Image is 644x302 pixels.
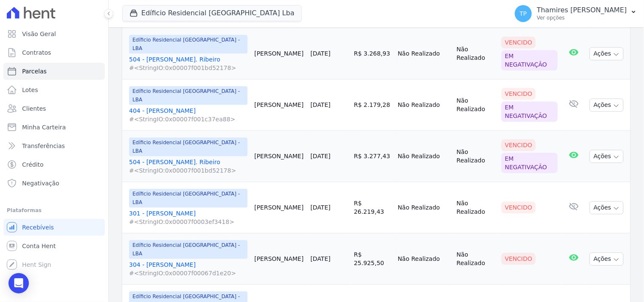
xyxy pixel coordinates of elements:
td: Não Realizado [394,79,453,131]
td: [PERSON_NAME] [251,28,307,79]
a: Conta Hent [3,238,105,254]
a: 404 - [PERSON_NAME]#<StringIO:0x00007f001c37ea88> [129,106,247,123]
button: Ações [590,252,624,266]
span: Clientes [22,104,46,113]
span: #<StringIO:0x00007f001bd52178> [129,64,247,72]
button: Edíficio Residencial [GEOGRAPHIC_DATA] Lba [122,5,302,21]
span: Edíficio Residencial [GEOGRAPHIC_DATA] - LBA [129,35,247,53]
a: Visão Geral [3,25,105,42]
span: #<StringIO:0x00007f00067d1e20> [129,269,247,277]
span: Transferências [22,142,65,150]
button: Ações [590,150,624,163]
span: Negativação [22,179,59,187]
button: Ações [590,47,624,60]
a: Clientes [3,100,105,117]
td: Não Realizado [394,28,453,79]
td: R$ 2.179,28 [351,79,394,131]
div: Vencido [501,88,536,100]
td: Não Realizado [394,233,453,285]
a: 304 - [PERSON_NAME]#<StringIO:0x00007f00067d1e20> [129,260,247,277]
td: [PERSON_NAME] [251,182,307,233]
span: Conta Hent [22,242,56,250]
td: R$ 26.219,43 [351,182,394,233]
span: #<StringIO:0x00007f0003ef3418> [129,218,247,226]
td: [PERSON_NAME] [251,233,307,285]
td: [PERSON_NAME] [251,79,307,131]
div: Vencido [501,201,536,213]
a: Crédito [3,156,105,173]
button: TP Thamires [PERSON_NAME] Ver opções [508,2,644,25]
a: [DATE] [310,101,330,108]
div: Em negativação [501,101,558,122]
button: Ações [590,201,624,214]
td: Não Realizado [453,182,498,233]
a: Negativação [3,175,105,192]
a: 504 - [PERSON_NAME]. Ribeiro#<StringIO:0x00007f001bd52178> [129,55,247,72]
span: Contratos [22,48,51,57]
span: TP [520,11,527,17]
a: 301 - [PERSON_NAME]#<StringIO:0x00007f0003ef3418> [129,209,247,226]
td: Não Realizado [394,131,453,182]
div: Vencido [501,36,536,48]
td: Não Realizado [453,233,498,285]
button: Ações [590,98,624,112]
td: Não Realizado [453,131,498,182]
span: Lotes [22,86,38,94]
p: Thamires [PERSON_NAME] [537,6,627,14]
td: R$ 3.277,43 [351,131,394,182]
td: [PERSON_NAME] [251,131,307,182]
a: Parcelas [3,63,105,80]
a: Minha Carteira [3,119,105,136]
span: #<StringIO:0x00007f001c37ea88> [129,115,247,123]
span: Edíficio Residencial [GEOGRAPHIC_DATA] - LBA [129,137,247,156]
a: [DATE] [310,50,330,57]
div: Em negativação [501,153,558,173]
a: Transferências [3,137,105,154]
div: Vencido [501,253,536,265]
td: Não Realizado [453,28,498,79]
span: Parcelas [22,67,47,75]
span: Visão Geral [22,30,56,38]
a: Recebíveis [3,219,105,236]
div: Vencido [501,139,536,151]
a: Lotes [3,81,105,98]
a: [DATE] [310,204,330,211]
a: [DATE] [310,255,330,262]
td: R$ 25.925,50 [351,233,394,285]
span: Edíficio Residencial [GEOGRAPHIC_DATA] - LBA [129,86,247,105]
td: Não Realizado [453,79,498,131]
p: Ver opções [537,14,627,21]
span: Recebíveis [22,223,54,232]
div: Em negativação [501,50,558,70]
div: Plataformas [7,205,101,215]
span: Crédito [22,160,44,169]
td: Não Realizado [394,182,453,233]
td: R$ 3.268,93 [351,28,394,79]
span: Minha Carteira [22,123,66,131]
span: Edíficio Residencial [GEOGRAPHIC_DATA] - LBA [129,189,247,207]
span: Edíficio Residencial [GEOGRAPHIC_DATA] - LBA [129,240,247,259]
span: #<StringIO:0x00007f001bd52178> [129,166,247,175]
a: 504 - [PERSON_NAME]. Ribeiro#<StringIO:0x00007f001bd52178> [129,158,247,175]
a: [DATE] [310,153,330,159]
div: Open Intercom Messenger [8,273,29,294]
a: Contratos [3,44,105,61]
